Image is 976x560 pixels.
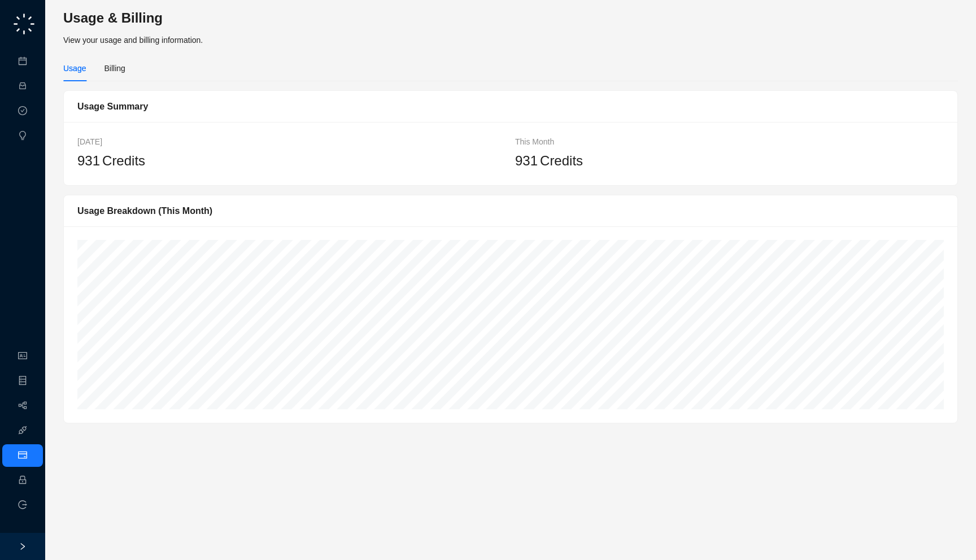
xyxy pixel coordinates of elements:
span: View your usage and billing information. [63,36,203,45]
span: 931 [515,153,538,168]
span: Credits [102,150,145,172]
div: This Month [515,135,944,148]
div: Usage [63,62,86,75]
span: right [19,542,27,550]
div: Billing [104,62,125,75]
span: logout [18,500,27,509]
span: Credits [540,150,583,172]
img: logo-small-C4UdH2pc.png [11,11,37,37]
div: Usage Breakdown (This Month) [77,204,944,218]
iframe: Open customer support [940,523,970,553]
span: 931 [77,153,100,168]
h3: Usage & Billing [63,9,958,27]
div: Usage Summary [77,99,944,113]
div: [DATE] [77,135,506,148]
